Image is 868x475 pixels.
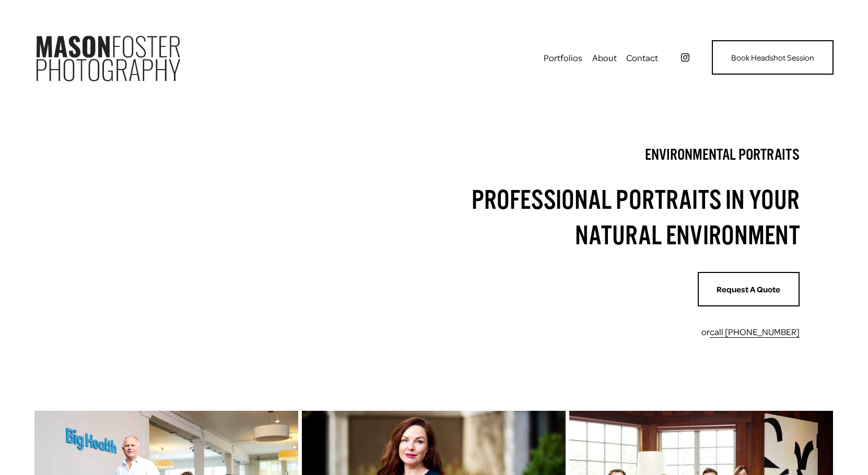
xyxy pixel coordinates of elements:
[544,49,582,66] a: folder dropdown
[434,324,800,339] p: or
[434,183,800,255] h2: Professional Portraits In Your Natural Environment
[592,49,617,66] a: About
[434,144,800,166] h4: environmental portraits
[712,40,833,75] a: Book Headshot Session
[680,52,690,63] a: instagram-unauth
[626,49,658,66] a: Contact
[710,326,800,337] a: call [PHONE_NUMBER]
[698,272,800,306] a: Request A Quote
[34,26,181,89] img: Mason Foster Photography
[544,50,582,65] span: Portfolios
